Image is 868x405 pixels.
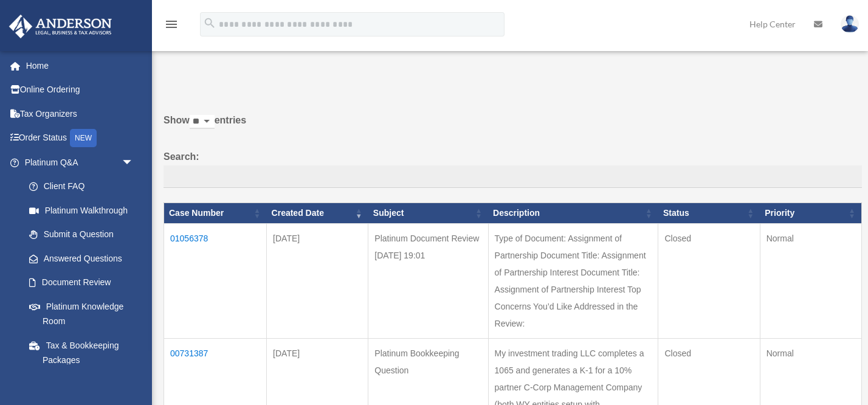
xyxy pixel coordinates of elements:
img: User Pic [841,15,859,33]
div: NEW [70,129,97,147]
a: Document Review [17,271,146,295]
label: Show entries [164,112,862,141]
label: Search: [164,148,862,189]
td: Normal [760,223,861,338]
td: Type of Document: Assignment of Partnership Document Title: Assignment of Partnership Interest Do... [488,223,658,338]
i: search [203,16,216,30]
th: Status: activate to sort column ascending [658,203,760,224]
th: Subject: activate to sort column ascending [368,203,488,224]
a: Platinum Q&Aarrow_drop_down [9,150,146,175]
th: Case Number: activate to sort column ascending [164,203,267,224]
a: Home [9,54,152,78]
td: [DATE] [267,223,368,338]
span: arrow_drop_down [122,150,146,175]
a: Answered Questions [17,246,140,271]
a: Platinum Knowledge Room [17,294,146,333]
a: menu [164,21,179,32]
th: Description: activate to sort column ascending [488,203,658,224]
i: menu [164,17,179,32]
a: Online Ordering [9,78,152,102]
a: Order StatusNEW [9,126,152,151]
select: Showentries [190,115,215,129]
input: Search: [164,165,862,189]
a: Submit a Question [17,223,146,247]
a: Tax Organizers [9,102,152,126]
td: Closed [658,223,760,338]
a: Tax & Bookkeeping Packages [17,333,146,372]
th: Created Date: activate to sort column ascending [267,203,368,224]
td: 01056378 [164,223,267,338]
img: Anderson Advisors Platinum Portal [5,15,115,38]
th: Priority: activate to sort column ascending [760,203,861,224]
td: Platinum Document Review [DATE] 19:01 [368,223,488,338]
a: Client FAQ [17,175,146,199]
a: Platinum Walkthrough [17,198,146,223]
